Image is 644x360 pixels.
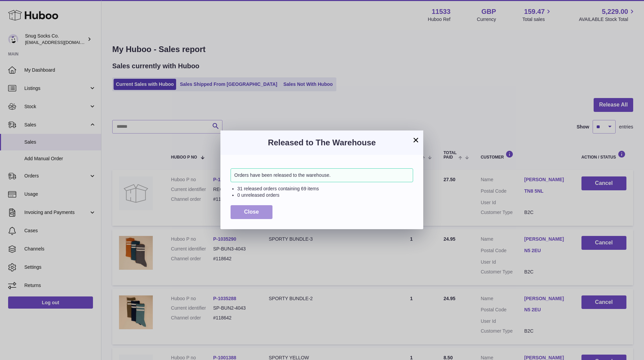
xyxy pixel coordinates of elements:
span: Close [244,209,259,215]
button: × [412,136,420,144]
div: Orders have been released to the warehouse. [231,168,413,182]
li: 0 unreleased orders [237,192,413,198]
button: Close [231,205,272,219]
h3: Released to The Warehouse [231,137,413,148]
li: 31 released orders containing 69 items [237,186,413,192]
